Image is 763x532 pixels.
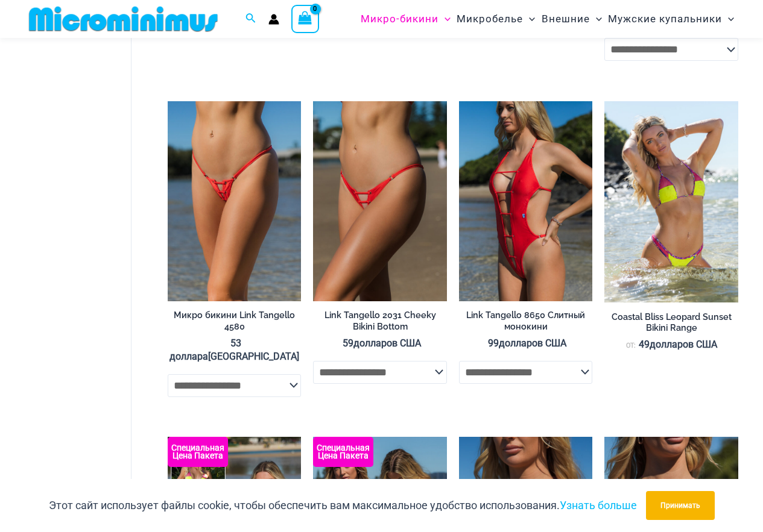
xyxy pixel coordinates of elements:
[539,4,605,34] a: ВнешниеПереключатель менюПереключатель меню
[626,342,636,349] font: От:
[313,101,447,301] img: Ссылка Танжелло 2031 Cheeky 01
[646,491,715,520] button: Принимать
[361,13,438,25] font: Микро-бикини
[174,310,295,331] font: Микро бикини Link Tangello 4580
[604,101,738,303] img: Coastal Bliss Leopard Sunset 3171 Tri Top 4371 Thong Bikini 06
[590,4,602,34] span: Переключатель меню
[488,337,499,349] font: 99
[168,101,302,301] img: Ссылка Танжелло 4580 Микро 01
[169,337,241,362] font: 53 доллара
[245,11,256,27] a: Значок поиска
[660,501,700,510] font: Принимать
[459,101,593,301] a: Link Tangello 8650 Слитный монокини 11Link Tangello 8650 Слитный монокини 12Link Tangello 8650 Сл...
[49,499,560,512] font: Этот сайт использует файлы cookie, чтобы обеспечить вам максимальное удобство использования.
[466,310,585,331] font: Link Tangello 8650 Слитный монокини
[560,499,637,512] a: Узнать больше
[313,310,447,337] a: Link Tangello 2031 Cheeky Bikini Bottom
[605,4,737,34] a: Мужские купальникиПереключатель менюПереключатель меню
[604,101,738,303] a: Coastal Bliss Leopard Sunset 3171 Tri Top 4371 Thong Bikini 06Coastal Bliss Leopard Sunset 3171 T...
[356,2,739,36] nav: Навигация по сайту
[454,4,538,34] a: МикробельеПереключатель менюПереключатель меню
[208,351,299,362] font: [GEOGRAPHIC_DATA]
[343,337,353,349] font: 59
[457,13,523,25] font: Микробелье
[353,337,421,349] font: долларов США
[523,4,535,34] span: Переключатель меню
[608,13,722,25] font: Мужские купальники
[325,310,436,331] font: Link Tangello 2031 Cheeky Bikini Bottom
[438,4,451,34] span: Переключатель меню
[358,4,454,34] a: Микро-бикиниПереключатель менюПереключатель меню
[313,101,447,301] a: Ссылка Танжелло 2031 Cheeky 01Ссылка Танжелло 2031 Cheeky 02Ссылка Танжелло 2031 Cheeky 02
[459,101,593,301] img: Link Tangello 8650 Слитный монокини 11
[459,310,593,337] a: Link Tangello 8650 Слитный монокини
[317,443,370,460] font: Специальная цена пакета
[650,339,717,350] font: долларов США
[291,5,319,33] a: Просмотреть корзину, пусто
[612,311,732,333] font: Coastal Bliss Leopard Sunset Bikini Range
[268,14,279,25] a: Ссылка на значок учетной записи
[604,311,738,339] a: Coastal Bliss Leopard Sunset Bikini Range
[499,337,566,349] font: долларов США
[24,5,223,33] img: Логотип магазина MM плоский
[639,339,650,350] font: 49
[168,310,302,337] a: Микро бикини Link Tangello 4580
[171,443,224,460] font: Специальная цена пакета
[168,101,302,301] a: Ссылка Танжелло 4580 Микро 01Ссылка Танжелло 4580 Микро 02Ссылка Танжелло 4580 Микро 02
[542,13,590,25] font: Внешние
[722,4,734,34] span: Переключатель меню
